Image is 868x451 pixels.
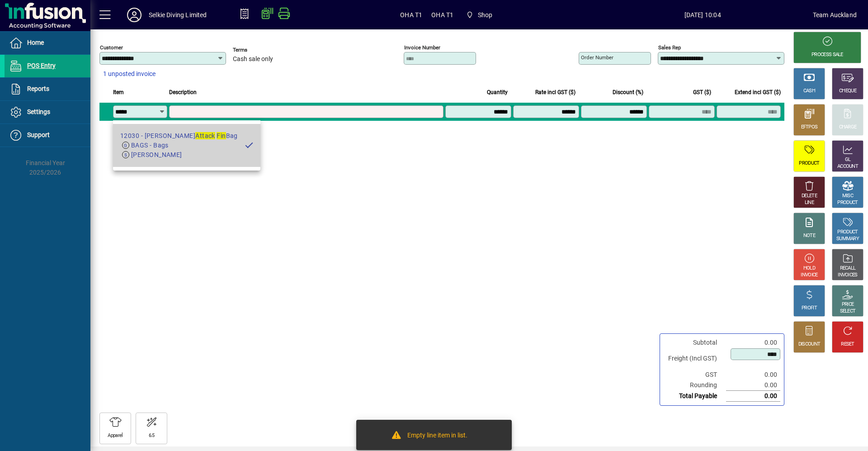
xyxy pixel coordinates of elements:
[839,124,857,131] div: CHARGE
[726,370,780,380] td: 0.00
[535,87,576,97] span: Rate incl GST ($)
[842,301,854,308] div: PRICE
[487,87,508,97] span: Quantity
[664,380,726,391] td: Rounding
[664,337,726,348] td: Subtotal
[593,8,813,22] span: [DATE] 10:04
[799,160,819,167] div: PRODUCT
[5,78,90,100] a: Reports
[431,8,453,22] span: OHA T1
[27,39,44,46] span: Home
[842,193,853,199] div: MISC
[803,233,815,239] div: NOTE
[798,341,820,348] div: DISCOUNT
[802,193,817,199] div: DELETE
[726,380,780,391] td: 0.00
[233,56,273,63] span: Cash sale only
[839,88,856,95] div: CHEQUE
[801,124,818,131] div: EFTPOS
[811,52,843,58] div: PROCESS SALE
[813,8,857,22] div: Team Auckland
[726,391,780,402] td: 0.00
[27,131,50,138] span: Support
[27,85,49,92] span: Reports
[693,87,711,97] span: GST ($)
[837,163,858,170] div: ACCOUNT
[845,157,851,163] div: GL
[100,44,123,51] mat-label: Customer
[400,8,422,22] span: OHA T1
[5,124,90,147] a: Support
[838,272,857,279] div: INVOICES
[726,337,780,348] td: 0.00
[113,87,124,97] span: Item
[801,272,817,279] div: INVOICE
[805,199,814,206] div: LINE
[735,87,781,97] span: Extend incl GST ($)
[613,87,643,97] span: Discount (%)
[664,348,726,370] td: Freight (Incl GST)
[803,265,815,272] div: HOLD
[462,7,496,23] span: Shop
[803,88,815,95] div: CASH
[120,7,149,23] button: Profile
[5,32,90,54] a: Home
[664,370,726,380] td: GST
[233,47,287,53] span: Terms
[5,101,90,123] a: Settings
[837,199,858,206] div: PRODUCT
[407,431,467,442] div: Empty line item in list.
[99,66,159,82] button: 1 unposted invoice
[664,391,726,402] td: Total Payable
[149,8,207,22] div: Selkie Diving Limited
[836,236,859,242] div: SUMMARY
[837,229,858,236] div: PRODUCT
[108,432,123,439] div: Apparel
[478,8,493,22] span: Shop
[802,305,817,312] div: PROFIT
[841,341,854,348] div: RESET
[103,69,156,79] span: 1 unposted invoice
[404,44,440,51] mat-label: Invoice number
[658,44,681,51] mat-label: Sales rep
[840,308,856,315] div: SELECT
[27,108,50,115] span: Settings
[840,265,856,272] div: RECALL
[169,87,197,97] span: Description
[149,432,155,439] div: 6.5
[27,62,56,69] span: POS Entry
[581,54,613,61] mat-label: Order number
